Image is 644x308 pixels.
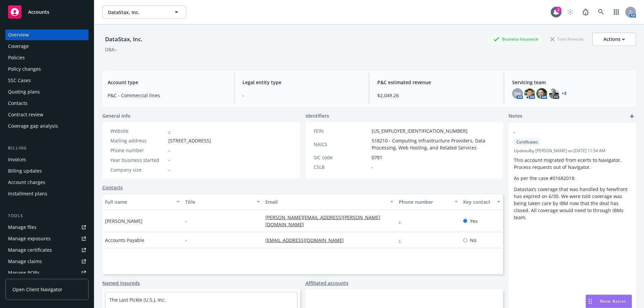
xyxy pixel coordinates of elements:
button: Full name [102,194,182,210]
div: Email [265,198,386,205]
img: photo [548,88,559,99]
a: add [628,112,636,120]
span: - [185,237,187,244]
span: [US_EMPLOYER_IDENTIFICATION_NUMBER] [372,127,468,134]
div: Manage exposures [8,233,51,244]
div: Quoting plans [8,86,40,97]
a: [EMAIL_ADDRESS][DOMAIN_NAME] [265,237,349,243]
a: Overview [5,29,89,40]
a: Manage exposures [5,233,89,244]
div: Business Insurance [490,35,542,43]
div: Full name [105,198,172,205]
a: SSC Cases [5,75,89,86]
span: - [168,166,170,173]
span: P&C estimated revenue [377,79,496,86]
div: Billing [5,145,89,151]
span: General info [102,112,130,119]
span: Accounts Payable [105,237,144,244]
button: Title [182,194,263,210]
p: Datastax’s coverage that was handled by Newfront has expired on 6/30. We were told coverage was b... [514,186,631,221]
div: Phone number [110,147,166,154]
div: Mailing address [110,137,166,144]
div: Contacts [8,98,28,109]
button: Actions [592,33,636,46]
a: +3 [562,91,567,96]
span: No [470,237,476,244]
img: photo [536,88,547,99]
a: Manage claims [5,256,89,267]
div: Coverage [8,41,29,52]
div: Contract review [8,109,43,120]
div: DataStax, Inc. [102,35,145,44]
span: Notes [508,112,522,120]
span: P&C - Commercial lines [108,92,226,99]
a: Coverage gap analysis [5,121,89,131]
a: Affiliated accounts [306,280,348,287]
div: Invoices [8,154,26,165]
a: [PERSON_NAME][EMAIL_ADDRESS][PERSON_NAME][DOMAIN_NAME] [265,214,380,228]
div: Year business started [110,157,166,164]
div: Policies [8,52,25,63]
a: Billing updates [5,166,89,176]
span: - [168,147,170,154]
a: Contract review [5,109,89,120]
span: - [168,157,170,164]
div: Key contact [463,198,493,205]
a: Account charges [5,177,89,188]
div: FEIN [314,127,369,134]
div: Title [185,198,253,205]
div: Manage certificates [8,245,52,255]
a: - [399,237,406,243]
a: Contacts [102,184,123,191]
a: Invoices [5,154,89,165]
a: Contacts [5,98,89,109]
a: Policy changes [5,64,89,74]
span: Account type [108,79,226,86]
div: Installment plans [8,188,47,199]
div: Overview [8,29,29,40]
span: [STREET_ADDRESS] [168,137,211,144]
a: Switch app [610,5,623,19]
a: Coverage [5,41,89,52]
div: -CertificatesUpdatedby [PERSON_NAME] on [DATE] 11:54 AMThis account migrated from ecerts to Navig... [508,123,636,226]
div: CSLB [314,164,369,171]
span: BH [514,90,521,97]
div: Actions [603,33,625,46]
button: DataStax, Inc. [102,5,186,19]
a: Quoting plans [5,86,89,97]
div: Account charges [8,177,45,188]
div: Billing updates [8,166,42,176]
a: Report a Bug [579,5,592,19]
div: Manage claims [8,256,42,267]
a: Manage BORs [5,267,89,278]
div: Manage files [8,222,37,233]
p: As per the case #01682018: [514,175,631,182]
button: Key contact [461,194,503,210]
img: photo [524,88,535,99]
a: Named insureds [102,280,140,287]
span: [PERSON_NAME] [105,218,143,225]
div: Drag to move [586,295,594,308]
div: DBA: - [105,46,117,53]
span: Servicing team [512,79,631,86]
div: Company size [110,166,166,173]
span: - [243,92,361,99]
span: Legal entity type [243,79,361,86]
a: Accounts [5,3,89,21]
a: Search [594,5,608,19]
a: The Last Pickle (U.S.), Inc. [109,297,166,303]
button: Nova Assist [586,295,632,308]
a: Policies [5,52,89,63]
span: Updated by [PERSON_NAME] on [DATE] 11:54 AM [514,148,631,154]
span: Certificates [517,139,538,145]
span: Open Client Navigator [12,286,62,293]
div: Manage BORs [8,267,40,278]
a: Installment plans [5,188,89,199]
span: - [185,218,187,225]
div: SIC code [314,154,369,161]
span: Identifiers [306,112,329,119]
span: 0781 [372,154,382,161]
div: Total Rewards [547,35,587,43]
span: DataStax, Inc. [108,9,166,16]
